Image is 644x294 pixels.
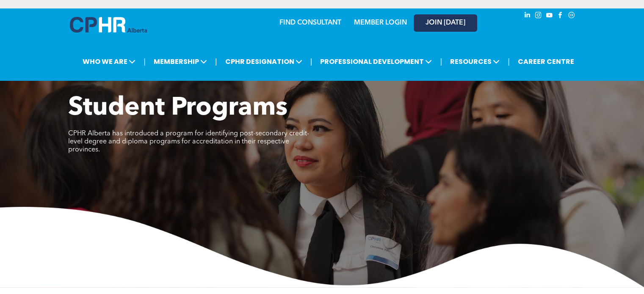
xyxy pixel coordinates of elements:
[523,11,532,22] a: linkedin
[414,14,477,32] a: JOIN [DATE]
[515,54,577,69] a: CAREER CENTRE
[279,19,341,26] a: FIND CONSULTANT
[68,96,287,121] span: Student Programs
[215,53,217,70] li: |
[567,11,576,22] a: Social network
[151,54,210,69] span: MEMBERSHIP
[545,11,554,22] a: youtube
[68,130,309,153] span: CPHR Alberta has introduced a program for identifying post-secondary credit-level degree and dipl...
[440,53,442,70] li: |
[534,11,543,22] a: instagram
[354,19,407,26] a: MEMBER LOGIN
[144,53,146,70] li: |
[556,11,565,22] a: facebook
[223,54,305,69] span: CPHR DESIGNATION
[508,53,510,70] li: |
[80,54,138,69] span: WHO WE ARE
[448,54,502,69] span: RESOURCES
[318,54,434,69] span: PROFESSIONAL DEVELOPMENT
[426,19,465,27] span: JOIN [DATE]
[70,17,147,33] img: A blue and white logo for cp alberta
[310,53,312,70] li: |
